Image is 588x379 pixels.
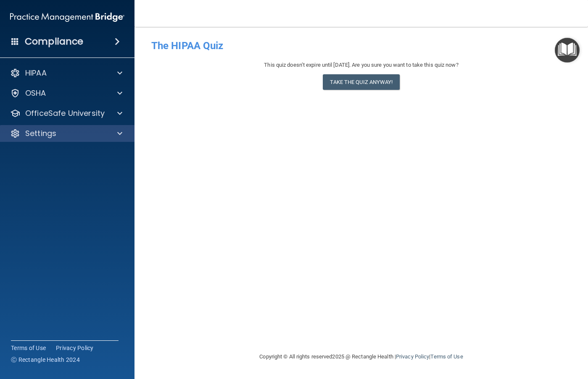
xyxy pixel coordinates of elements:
span: Ⓒ Rectangle Health 2024 [11,355,80,364]
p: OfficeSafe University [25,108,105,118]
h4: The HIPAA Quiz [151,40,571,51]
img: PMB logo [10,9,124,26]
div: Copyright © All rights reserved 2025 @ Rectangle Health | | [208,343,515,370]
p: HIPAA [25,68,47,78]
a: OfficeSafe University [10,108,122,118]
a: Terms of Use [430,353,463,360]
button: Take the quiz anyway! [323,74,399,90]
p: OSHA [25,88,46,98]
a: Settings [10,128,122,139]
iframe: Drift Widget Chat Controller [546,321,578,353]
a: OSHA [10,88,122,98]
p: Settings [25,128,56,139]
div: This quiz doesn’t expire until [DATE]. Are you sure you want to take this quiz now? [151,60,571,70]
a: Privacy Policy [396,353,429,360]
a: Privacy Policy [56,344,94,352]
button: Open Resource Center [555,38,580,63]
a: HIPAA [10,68,122,78]
a: Terms of Use [11,344,46,352]
h4: Compliance [25,36,83,47]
